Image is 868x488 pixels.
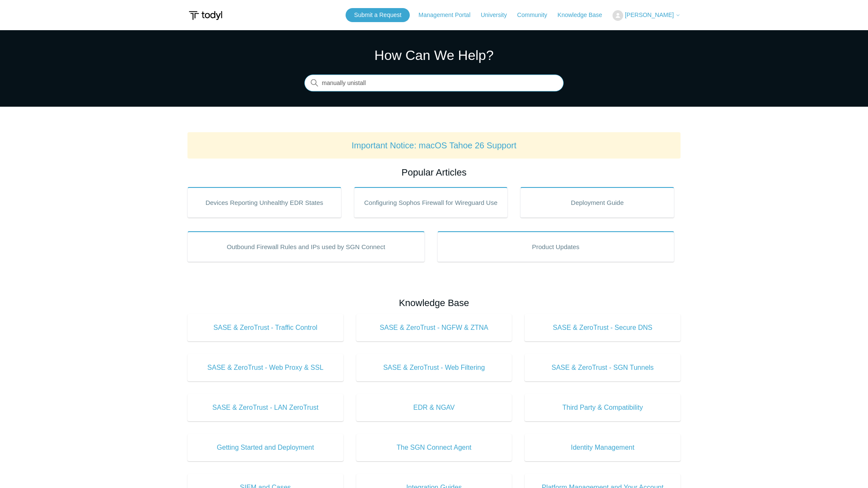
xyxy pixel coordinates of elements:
[437,231,675,262] a: Product Updates
[537,443,668,453] span: Identity Management
[369,443,499,453] span: The SGN Connect Agent
[200,443,331,453] span: Getting Started and Deployment
[481,11,515,20] a: University
[525,434,681,461] a: Identity Management
[369,363,499,373] span: SASE & ZeroTrust - Web Filtering
[200,403,331,413] span: SASE & ZeroTrust - LAN ZeroTrust
[369,403,499,413] span: EDR & NGAV
[346,8,410,22] a: Submit a Request
[537,403,668,413] span: Third Party & Compatibility
[304,75,564,92] input: Search
[187,354,343,381] a: SASE & ZeroTrust - Web Proxy & SSL
[419,11,479,20] a: Management Portal
[525,314,681,341] a: SASE & ZeroTrust - Secure DNS
[558,11,611,20] a: Knowledge Base
[200,323,331,333] span: SASE & ZeroTrust - Traffic Control
[356,314,512,341] a: SASE & ZeroTrust - NGFW & ZTNA
[537,323,668,333] span: SASE & ZeroTrust - Secure DNS
[517,11,556,20] a: Community
[525,394,681,421] a: Third Party & Compatibility
[187,8,224,23] img: Todyl Support Center Help Center home page
[356,354,512,381] a: SASE & ZeroTrust - Web Filtering
[537,363,668,373] span: SASE & ZeroTrust - SGN Tunnels
[352,141,516,150] a: Important Notice: macOS Tahoe 26 Support
[354,187,508,218] a: Configuring Sophos Firewall for Wireguard Use
[187,165,681,179] h2: Popular Articles
[187,434,343,461] a: Getting Started and Deployment
[625,11,674,18] span: [PERSON_NAME]
[304,45,564,65] h1: How Can We Help?
[187,296,681,310] h2: Knowledge Base
[613,10,681,21] button: [PERSON_NAME]
[187,187,341,218] a: Devices Reporting Unhealthy EDR States
[187,314,343,341] a: SASE & ZeroTrust - Traffic Control
[356,394,512,421] a: EDR & NGAV
[187,394,343,421] a: SASE & ZeroTrust - LAN ZeroTrust
[520,187,674,218] a: Deployment Guide
[200,363,331,373] span: SASE & ZeroTrust - Web Proxy & SSL
[187,231,425,262] a: Outbound Firewall Rules and IPs used by SGN Connect
[356,434,512,461] a: The SGN Connect Agent
[525,354,681,381] a: SASE & ZeroTrust - SGN Tunnels
[369,323,499,333] span: SASE & ZeroTrust - NGFW & ZTNA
